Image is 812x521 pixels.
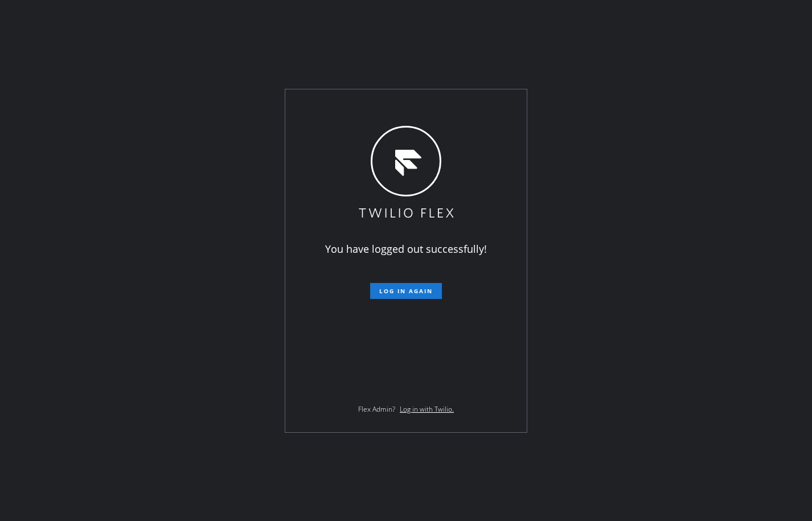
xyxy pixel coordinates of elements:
span: Log in again [379,287,433,295]
span: You have logged out successfully! [325,242,487,256]
a: Log in with Twilio. [400,404,454,414]
button: Log in again [370,283,442,299]
span: Flex Admin? [358,404,395,414]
